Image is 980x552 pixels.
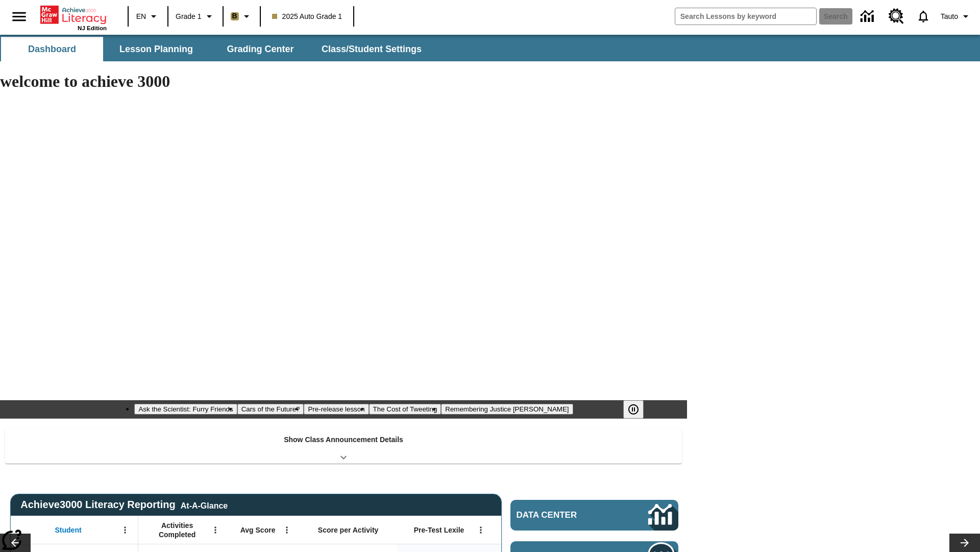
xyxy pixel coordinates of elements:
[910,3,937,30] a: Notifications
[78,25,107,31] span: NJ Edition
[510,500,678,531] a: Data Center
[4,2,34,32] button: Open side menu
[237,404,304,415] button: Slide 2 Cars of the Future?
[854,3,883,31] a: Data Center
[937,7,976,26] button: Profile/Settings
[227,7,257,26] button: Boost Class color is light brown. Change class color
[883,3,910,30] a: Resource Center, Will open in new tab
[441,404,573,415] button: Slide 5 Remembering Justice O'Connor
[40,4,107,31] div: Home
[369,404,442,415] button: Slide 4 The Cost of Tweeting
[171,7,219,26] button: Grade: Grade 1, Select a grade
[473,522,488,538] button: Open Menu
[414,525,464,535] span: Pre-Test Lexile
[181,499,228,511] div: At-A-Glance
[675,8,816,25] input: search field
[209,37,311,61] button: Grading Center
[941,11,958,22] span: Tauto
[40,5,107,25] a: Home
[134,404,237,415] button: Slide 1 Ask the Scientist: Furry Friends
[55,525,82,535] span: Student
[117,522,133,538] button: Open Menu
[240,525,276,535] span: Avg Score
[20,499,228,511] span: Achieve3000 Literacy Reporting
[304,404,369,415] button: Slide 3 Pre-release lesson
[623,400,644,419] button: Pause
[232,10,237,22] span: B
[279,522,295,538] button: Open Menu
[132,7,164,26] button: Language: EN, Select a language
[949,534,980,552] button: Lesson carousel, Next
[1,37,103,61] button: Dashboard
[176,11,202,22] span: Grade 1
[119,43,193,55] span: Lesson Planning
[272,11,342,22] span: 2025 Auto Grade 1
[227,43,293,55] span: Grading Center
[105,37,207,61] button: Lesson Planning
[136,11,146,22] span: EN
[313,37,430,61] button: Class/Student Settings
[318,525,379,535] span: Score per Activity
[623,400,654,419] div: Pause
[322,43,422,55] span: Class/Student Settings
[28,43,76,55] span: Dashboard
[5,428,682,464] div: Show Class Announcement Details
[208,522,223,538] button: Open Menu
[143,521,211,539] span: Activities Completed
[284,434,403,445] p: Show Class Announcement Details
[517,510,613,520] span: Data Center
